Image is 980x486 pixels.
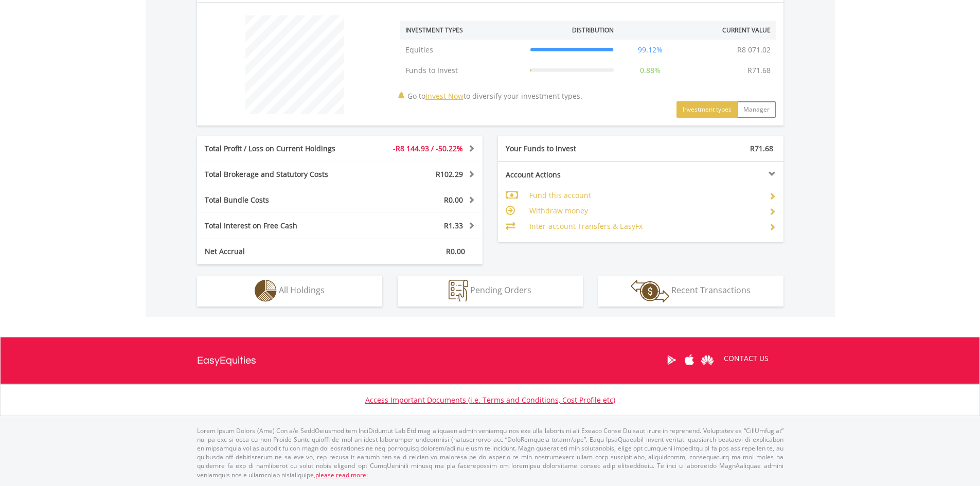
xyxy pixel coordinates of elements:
td: Inter-account Transfers & EasyFx [529,219,760,234]
button: Pending Orders [398,276,583,307]
a: please read more: [315,471,368,479]
div: Total Profit / Loss on Current Holdings [197,143,364,154]
div: Total Bundle Costs [197,195,364,205]
a: CONTACT US [717,344,776,373]
p: Lorem Ipsum Dolors (Ame) Con a/e SeddOeiusmod tem InciDiduntut Lab Etd mag aliquaen admin veniamq... [197,426,783,479]
img: pending_instructions-wht.png [449,280,468,302]
a: EasyEquities [197,337,256,384]
div: Your Funds to Invest [498,143,641,154]
div: Go to to diversify your investment types. [393,10,783,118]
td: Fund this account [529,188,760,203]
div: Total Interest on Free Cash [197,221,364,231]
div: Total Brokerage and Statutory Costs [197,169,364,179]
span: -R8 144.93 / -50.22% [393,143,463,153]
a: Google Play [663,344,681,376]
a: Apple [681,344,699,376]
a: Access Important Documents (i.e. Terms and Conditions, Cost Profile etc) [365,395,615,405]
span: R102.29 [436,169,463,179]
th: Current Value [682,21,776,40]
td: 99.12% [619,40,682,60]
a: Huawei [699,344,717,376]
div: Distribution [572,26,614,34]
span: All Holdings [279,284,325,296]
td: Equities [400,40,525,60]
button: Investment types [676,101,738,118]
button: All Holdings [197,276,382,307]
td: R71.68 [742,60,776,81]
td: 0.88% [619,60,682,81]
span: R0.00 [444,195,463,205]
span: R1.33 [444,221,463,230]
button: Recent Transactions [598,276,783,307]
td: R8 071.02 [732,40,776,60]
th: Investment Types [400,21,525,40]
div: Net Accrual [197,246,364,257]
img: transactions-zar-wht.png [631,280,669,302]
img: holdings-wht.png [255,280,277,302]
button: Manager [737,101,776,118]
td: Withdraw money [529,203,760,219]
span: Recent Transactions [671,284,751,296]
span: R71.68 [750,143,773,153]
a: Invest Now [425,91,464,101]
span: R0.00 [446,246,465,256]
span: Pending Orders [470,284,531,296]
div: Account Actions [498,170,641,180]
td: Funds to Invest [400,60,525,81]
